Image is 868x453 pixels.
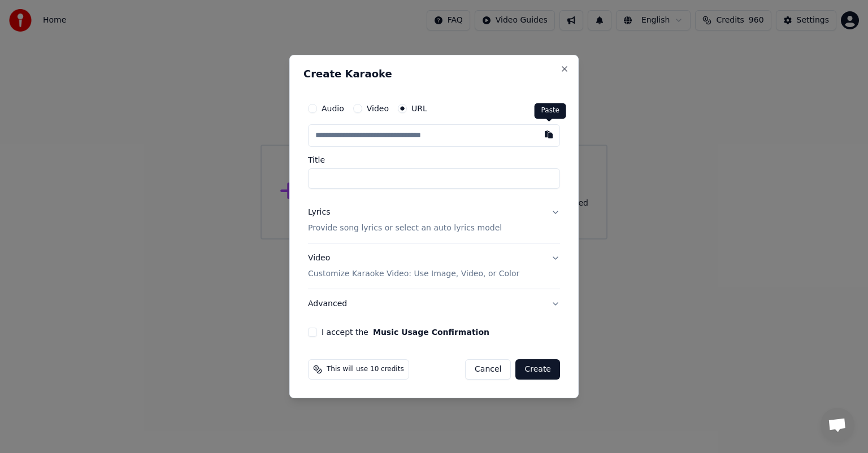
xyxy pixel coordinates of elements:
[303,69,565,79] h2: Create Karaoke
[308,156,560,164] label: Title
[322,104,344,112] label: Audio
[411,104,427,112] label: URL
[308,243,560,289] button: VideoCustomize Karaoke Video: Use Image, Video, or Color
[308,289,560,319] button: Advanced
[308,207,330,218] div: Lyrics
[535,103,566,119] div: Paste
[322,328,489,336] label: I accept the
[367,104,389,112] label: Video
[373,328,489,336] button: I accept the
[308,223,502,234] p: Provide song lyrics or select an auto lyrics model
[308,268,519,280] p: Customize Karaoke Video: Use Image, Video, or Color
[465,359,511,380] button: Cancel
[327,365,404,374] span: This will use 10 credits
[515,359,560,380] button: Create
[308,252,519,280] div: Video
[308,198,560,243] button: LyricsProvide song lyrics or select an auto lyrics model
